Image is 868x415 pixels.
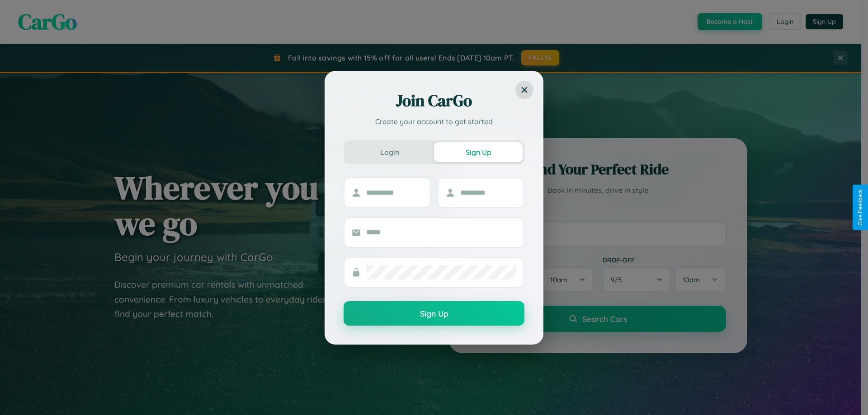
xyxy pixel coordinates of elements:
h2: Join CarGo [344,90,524,112]
button: Sign Up [434,142,523,162]
button: Login [345,142,434,162]
button: Sign Up [344,301,524,326]
div: Give Feedback [857,189,863,226]
p: Create your account to get started [344,116,524,127]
